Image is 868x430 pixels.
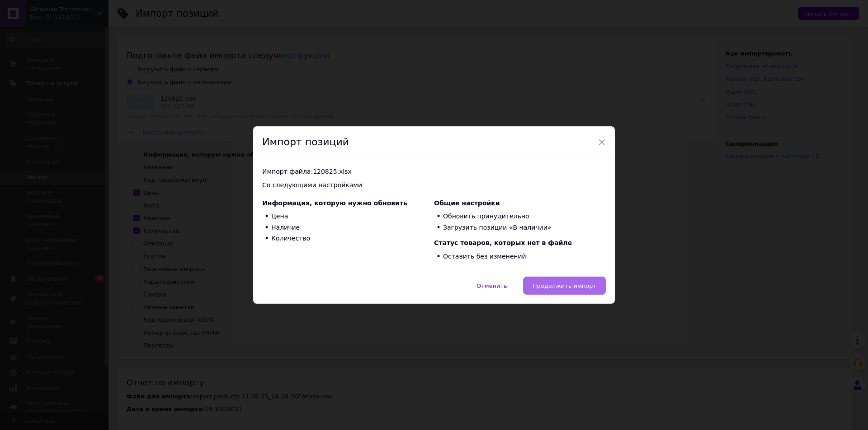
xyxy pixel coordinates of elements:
div: Импорт файла: 120825.xlsx [262,167,606,176]
span: Информация, которую нужно обновить [262,199,407,207]
li: Оставить без изменений [434,251,606,262]
button: Отменить [467,277,517,295]
span: Продолжить импорт [533,282,596,289]
div: Со следующими настройками [262,181,606,190]
span: Общие настройки [434,199,500,207]
li: Загрузить позиции «В наличии» [434,222,606,233]
span: × [598,134,606,150]
li: Наличие [262,222,434,233]
li: Цена [262,211,434,222]
div: Импорт позиций [253,126,615,159]
button: Продолжить импорт [523,277,606,295]
li: Обновить принудительно [434,211,606,222]
span: Статус товаров, которых нет в файле [434,239,572,246]
span: Отменить [476,282,507,289]
li: Количество [262,233,434,245]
